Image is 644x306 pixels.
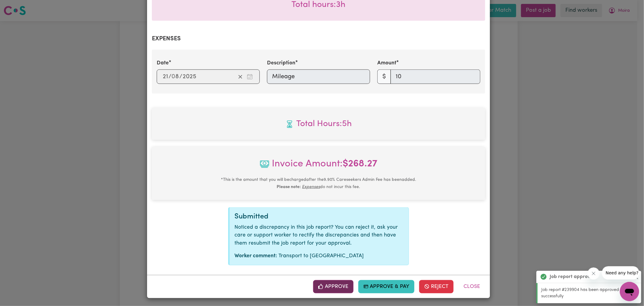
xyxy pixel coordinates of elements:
b: $ 268.27 [343,159,377,169]
input: -- [162,72,168,81]
button: Clear date [236,72,245,81]
strong: Job report approved [550,273,596,280]
span: Submitted [234,213,269,220]
label: Amount [377,59,396,67]
input: -- [172,72,179,81]
span: $ [377,70,391,84]
button: Close [458,280,485,293]
iframe: Close message [588,267,600,280]
span: Invoice Amount: [157,157,480,176]
iframe: Message from company [602,266,639,280]
button: Approve & Pay [358,280,415,293]
label: Description [267,59,295,67]
iframe: Button to launch messaging window [620,282,639,301]
button: Enter the date of expense [245,72,255,81]
p: Job report #239904 has been approved successfully [541,287,638,300]
small: This is the amount that you will be charged after the 9.90 % Careseekers Admin Fee has been added... [221,178,416,189]
button: Reject [419,280,454,293]
span: / [168,73,171,80]
span: / [179,73,182,80]
p: Noticed a discrepancy in this job report? You can reject it, ask your care or support worker to r... [234,224,404,247]
span: Total hours worked: 3 hours [292,1,346,9]
h2: Expenses [152,35,485,42]
b: Please note: [277,185,301,189]
button: Approve [313,280,353,293]
u: Expenses [302,185,320,189]
label: Date [157,59,169,67]
p: Transport to [GEOGRAPHIC_DATA] [234,252,404,260]
input: Mileage [267,70,370,84]
span: 0 [171,74,175,80]
span: Total hours worked: 5 hours [157,118,480,130]
input: ---- [182,72,196,81]
strong: Worker comment: [234,253,277,258]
